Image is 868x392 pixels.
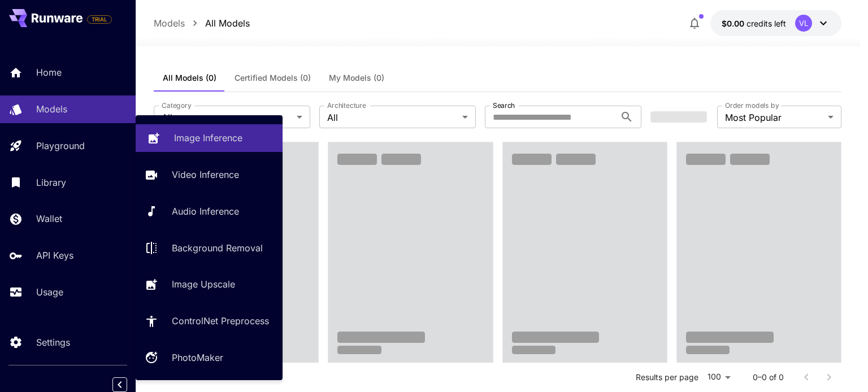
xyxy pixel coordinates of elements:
div: $0.00 [722,18,786,29]
p: Results per page [636,372,698,383]
p: Models [36,102,67,116]
span: $0.00 [722,19,747,28]
p: Settings [36,336,70,349]
span: Most Popular [725,111,823,124]
span: All [327,111,458,124]
span: All Models (0) [163,73,216,83]
p: All Models [205,16,250,30]
p: Usage [36,285,63,299]
a: Background Removal [136,234,283,262]
p: ControlNet Preprocess [172,314,269,328]
button: $0.00 [710,10,841,36]
label: Category [162,101,192,110]
label: Architecture [327,101,366,110]
span: My Models (0) [329,73,384,83]
p: Library [36,176,66,189]
span: TRIAL [88,15,111,24]
p: Wallet [36,212,62,225]
a: PhotoMaker [136,344,283,372]
nav: breadcrumb [154,16,250,30]
a: Audio Inference [136,198,283,225]
p: Home [36,66,62,79]
p: Models [154,16,185,30]
p: Playground [36,139,85,153]
div: 100 [703,369,735,385]
p: Image Inference [174,131,242,145]
p: Background Removal [172,241,263,255]
p: 0–0 of 0 [753,372,784,383]
div: VL [795,15,812,32]
a: Image Upscale [136,271,283,298]
span: All [162,111,292,124]
label: Order models by [725,101,779,110]
a: ControlNet Preprocess [136,307,283,335]
p: API Keys [36,249,73,262]
button: Collapse sidebar [112,377,127,392]
p: Image Upscale [172,277,235,291]
a: Image Inference [136,124,283,152]
p: PhotoMaker [172,351,223,364]
p: Video Inference [172,168,239,181]
span: Certified Models (0) [235,73,311,83]
span: credits left [747,19,786,28]
span: Add your payment card to enable full platform functionality. [87,12,112,26]
p: Audio Inference [172,204,239,218]
a: Video Inference [136,161,283,189]
label: Search [493,101,515,110]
